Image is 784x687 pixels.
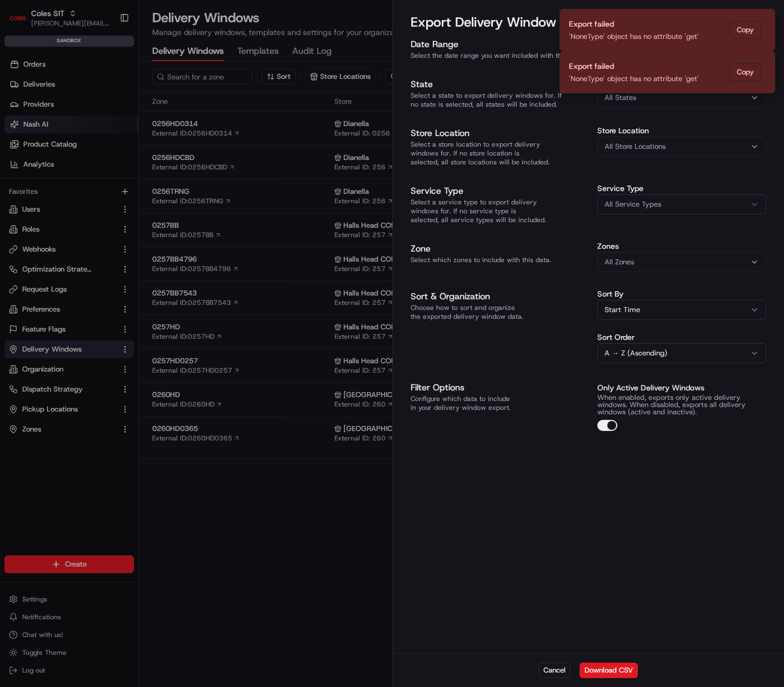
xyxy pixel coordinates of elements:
[189,109,202,123] button: Start new chat
[22,161,85,172] span: Knowledge Base
[11,11,33,33] img: Nash
[411,78,588,91] h3: State
[411,13,767,31] h2: Export Delivery Window Data
[11,106,31,126] img: 1736555255976-a54dd68f-1ca7-489b-9aae-adbdc363a1c4
[11,44,202,62] p: Welcome 👋
[411,290,588,303] h3: Sort & Organization
[7,157,89,177] a: 📗Knowledge Base
[411,51,588,60] p: Select the date range you want included with this data.
[11,162,20,171] div: 📗
[411,303,588,321] p: Choose how to sort and organize the exported delivery window data.
[730,21,761,39] button: Copy
[597,137,767,157] button: All Store Locations
[605,142,666,152] span: All Store Locations
[605,257,634,267] span: All Zones
[605,93,636,103] span: All States
[38,106,182,117] div: Start new chat
[597,184,767,192] label: Service Type
[580,663,638,678] button: Download CSV
[411,198,588,224] p: Select a service type to export delivery windows for. If no service type is selected, all service...
[411,242,588,255] h3: Zone
[569,74,699,84] div: 'NoneType' object has no attribute 'get'
[411,255,588,264] p: Select which zones to include with this data.
[597,242,767,250] label: Zones
[569,18,699,29] div: Export failed
[597,394,767,415] p: When enabled, exports only active delivery windows. When disabled, exports all delivery windows (...
[597,383,705,393] label: Only Active Delivery Windows
[597,333,767,341] label: Sort Order
[569,32,699,42] div: 'NoneType' object has no attribute 'get'
[411,394,588,412] p: Configure which data to include in your delivery window export.
[411,127,588,140] h3: Store Location
[597,252,767,272] button: All Zones
[730,63,761,81] button: Copy
[411,381,588,394] h3: Filter Options
[538,663,571,678] button: Cancel
[78,188,134,197] a: Powered byPylon
[597,127,767,134] label: Store Location
[411,38,588,51] h3: Date Range
[411,140,588,167] p: Select a store location to export delivery windows for. If no store location is selected, all sto...
[111,188,134,197] span: Pylon
[411,184,588,198] h3: Service Type
[38,117,141,126] div: We're available if you need us!
[105,161,178,172] span: API Documentation
[597,290,767,298] label: Sort By
[411,91,588,109] p: Select a state to export delivery windows for. If no state is selected, all states will be included.
[569,61,699,72] div: Export failed
[29,72,183,83] input: Clear
[94,162,103,171] div: 💻
[89,157,183,177] a: 💻API Documentation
